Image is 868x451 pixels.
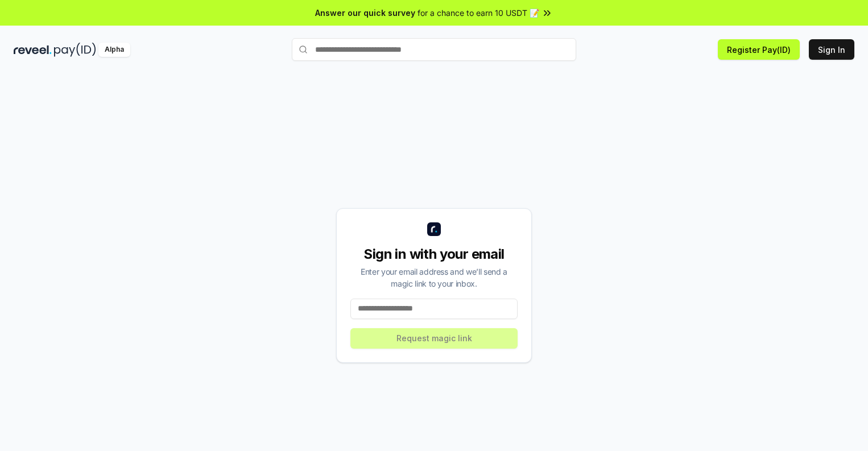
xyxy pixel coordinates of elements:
button: Register Pay(ID) [718,39,800,60]
div: Sign in with your email [350,245,518,263]
span: for a chance to earn 10 USDT 📝 [418,7,539,19]
img: reveel_dark [14,43,52,57]
img: logo_small [427,222,441,236]
div: Alpha [98,43,130,57]
span: Answer our quick survey [315,7,415,19]
img: pay_id [54,43,96,57]
button: Sign In [809,39,854,60]
div: Enter your email address and we’ll send a magic link to your inbox. [350,266,518,289]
